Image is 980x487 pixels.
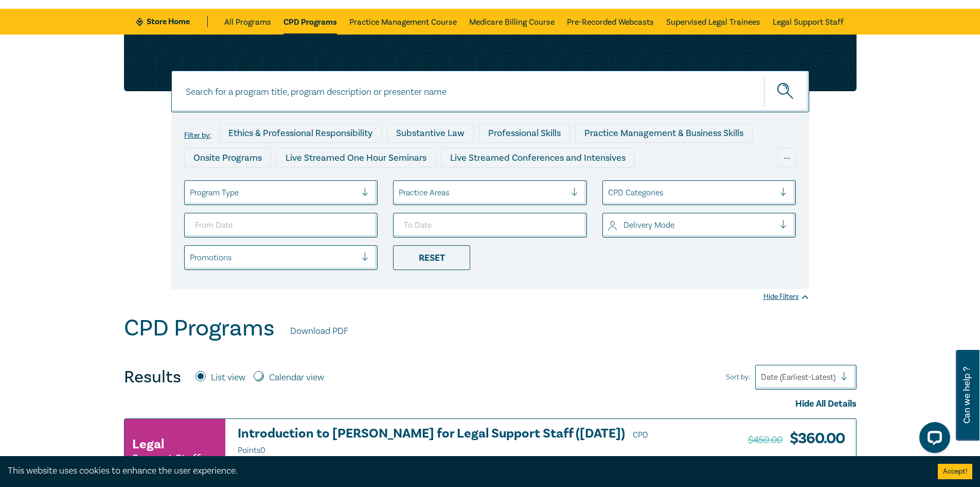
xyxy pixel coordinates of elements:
label: Calendar view [269,371,324,384]
input: select [608,220,610,231]
h4: Results [124,367,181,388]
small: Support Staff [132,454,201,464]
div: Reset [393,245,470,270]
div: National Programs [594,173,688,192]
a: All Programs [224,9,271,35]
a: Medicare Billing Course [469,9,555,35]
span: Can we help ? [962,356,972,434]
input: select [608,187,610,198]
a: Store Home [136,16,208,27]
div: This website uses cookies to enhance the user experience. [8,464,922,478]
div: Live Streamed Conferences and Intensives [441,148,635,167]
div: Live Streamed Practical Workshops [184,173,347,192]
label: Filter by: [184,131,211,140]
h3: $ 360.00 [747,427,845,450]
div: Substantive Law [387,123,474,143]
div: 10 CPD Point Packages [476,173,589,192]
div: ... [778,148,796,167]
a: CPD Programs [283,9,337,35]
div: Hide All Details [124,397,857,411]
input: select [399,187,401,198]
div: Onsite Programs [184,148,271,167]
a: Download PDF [290,325,348,338]
label: List view [211,371,245,384]
div: Pre-Recorded Webcasts [352,173,471,192]
iframe: LiveChat chat widget [911,418,954,461]
div: Practice Management & Business Skills [575,123,753,143]
input: To Date [393,213,587,238]
input: From Date [184,213,378,238]
a: Legal Support Staff [773,9,844,35]
div: Ethics & Professional Responsibility [219,123,382,143]
div: Professional Skills [479,123,570,143]
span: $450.00 [747,433,782,447]
a: Supervised Legal Trainees [666,9,760,35]
span: Sort by: [726,372,750,383]
button: Accept cookies [938,464,972,479]
a: Pre-Recorded Webcasts [567,9,654,35]
h3: Introduction to [PERSON_NAME] for Legal Support Staff ([DATE]) [238,427,661,458]
input: Sort by [761,372,763,383]
div: Hide Filters [763,292,809,302]
a: Practice Management Course [349,9,457,35]
h1: CPD Programs [124,315,275,342]
h3: Legal [132,435,164,454]
input: select [190,252,192,263]
input: select [190,187,192,198]
input: Search for a program title, program description or presenter name [171,71,809,112]
div: Live Streamed One Hour Seminars [276,148,436,167]
a: Introduction to [PERSON_NAME] for Legal Support Staff ([DATE]) CPD Points0 [238,427,661,458]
